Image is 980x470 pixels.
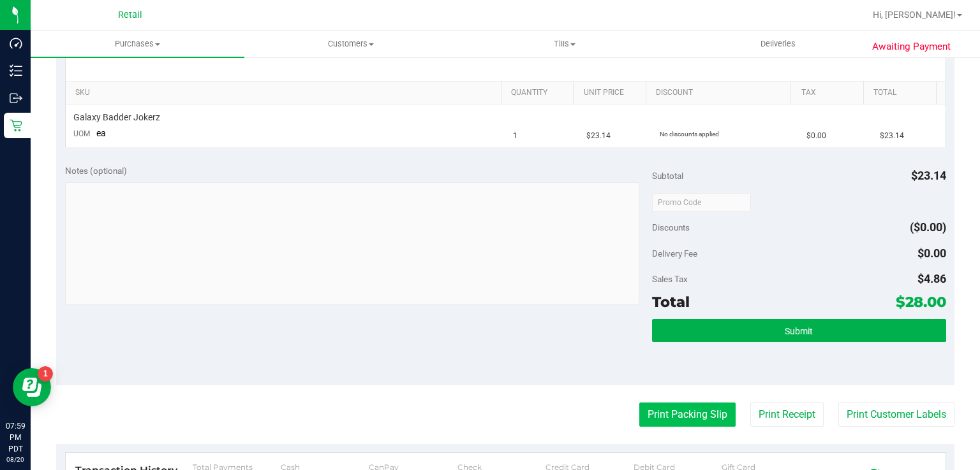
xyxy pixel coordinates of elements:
span: Tills [459,38,671,50]
span: Galaxy Badder Jokerz [73,111,160,124]
inline-svg: Outbound [10,92,22,104]
span: $23.14 [586,130,611,142]
inline-svg: Inventory [10,64,22,77]
span: $23.14 [880,130,904,142]
a: Deliveries [671,31,885,57]
iframe: Resource center unread badge [38,366,53,381]
p: 07:59 PM PDT [6,420,25,455]
a: Purchases [31,31,244,57]
button: Submit [652,319,946,342]
span: Discounts [652,216,690,239]
span: Purchases [31,38,244,50]
span: Submit [785,326,813,336]
a: Tills [458,31,672,57]
span: Notes (optional) [65,166,127,176]
span: $4.86 [917,272,946,285]
span: Retail [118,10,142,20]
span: Subtotal [652,171,683,181]
span: Customers [245,38,457,50]
a: Discount [656,88,786,98]
p: 08/20 [6,455,25,464]
span: UOM [73,129,90,138]
span: $0.00 [917,246,946,260]
iframe: Resource center [13,368,51,406]
inline-svg: Retail [10,119,22,132]
span: ($0.00) [910,220,946,234]
span: Total [652,293,690,311]
input: Promo Code [652,193,751,212]
span: $28.00 [896,293,946,311]
a: Customers [244,31,458,57]
a: Total [873,88,931,98]
button: Print Packing Slip [639,402,736,427]
span: Awaiting Payment [872,39,951,54]
span: Deliveries [743,38,813,50]
a: Unit Price [584,88,641,98]
span: 1 [513,130,517,142]
span: Hi, [PERSON_NAME]! [873,10,956,20]
inline-svg: Dashboard [10,37,22,50]
a: Quantity [511,88,568,98]
button: Print Customer Labels [838,402,954,427]
span: $0.00 [806,130,826,142]
a: SKU [75,88,496,98]
span: ea [96,128,106,138]
a: Tax [801,88,859,98]
button: Print Receipt [750,402,824,427]
span: $23.14 [911,169,946,182]
span: Sales Tax [652,274,688,284]
span: No discounts applied [660,131,719,138]
span: Delivery Fee [652,248,697,259]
